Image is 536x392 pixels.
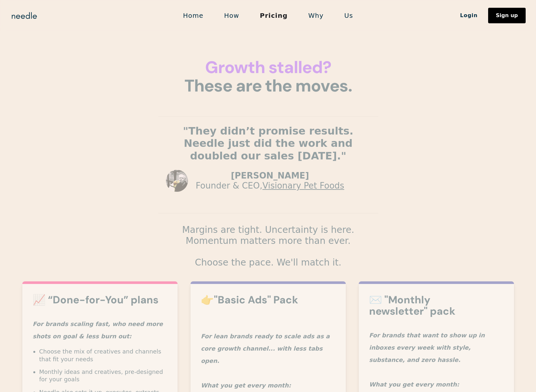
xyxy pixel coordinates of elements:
[33,321,163,340] em: For brands scaling fast, who need more shots on goal & less burn out:
[205,56,331,78] span: Growth stalled?
[39,368,167,383] li: Monthly ideas and creatives, pre-designed for your goals
[196,181,344,191] p: Founder & CEO,
[201,293,298,307] strong: 👉"Basic Ads" Pack
[196,171,344,181] p: [PERSON_NAME]
[201,333,330,389] em: For lean brands ready to scale ads as a core growth channel... with less tabs open. What you get ...
[158,224,378,268] p: Margins are tight. Uncertainty is here. Momentum matters more than ever. Choose the pace. We'll m...
[249,9,298,22] a: Pricing
[450,10,488,21] a: Login
[39,348,167,363] li: Choose the mix of creatives and channels that fit your needs
[214,9,250,22] a: How
[369,332,485,388] em: For brands that want to show up in inboxes every week with style, substance, and zero hassle. Wha...
[496,13,518,18] div: Sign up
[262,181,344,191] a: Visionary Pet Foods
[158,58,378,95] h1: These are the moves.
[173,9,214,22] a: Home
[33,294,167,306] h3: 📈 “Done-for-You” plans
[334,9,363,22] a: Us
[488,8,526,23] a: Sign up
[298,9,334,22] a: Why
[369,294,504,317] h3: ✉️ "Monthly newsletter" pack
[183,125,353,162] strong: "They didn’t promise results. Needle just did the work and doubled our sales [DATE]."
